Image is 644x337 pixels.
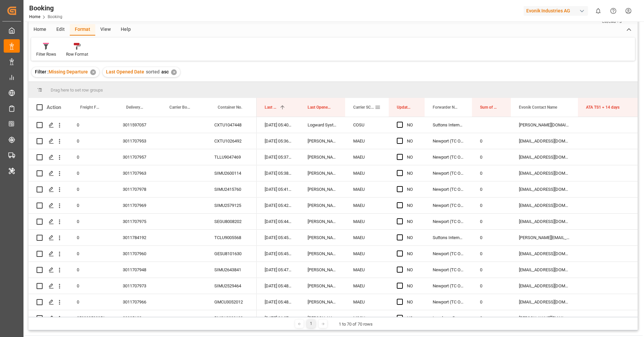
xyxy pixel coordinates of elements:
[300,117,345,133] div: Logward System
[519,105,557,110] span: Evonik Contact Name
[69,246,115,262] div: 0
[345,262,389,278] div: MAEU
[115,198,158,213] div: 3011707969
[407,214,417,229] div: NO
[511,133,578,149] div: [EMAIL_ADDRESS][DOMAIN_NAME]
[265,105,277,110] span: Last Opened Date
[69,198,115,213] div: 0
[425,310,472,326] div: Leschaco Bremen
[115,262,158,278] div: 3011707948
[472,149,511,165] div: 0
[206,133,257,149] div: CXTU1026492
[115,149,158,165] div: 3011707957
[70,24,95,36] div: Format
[511,214,578,229] div: [EMAIL_ADDRESS][DOMAIN_NAME]
[425,214,472,229] div: Newport (TC Operator)
[472,294,511,310] div: 0
[257,246,300,262] div: [DATE] 05:45:48
[206,230,257,245] div: TCLU9005568
[36,51,56,57] div: Filter Rows
[29,278,257,294] div: Press SPACE to select this row.
[300,181,345,197] div: [PERSON_NAME]
[35,69,49,74] span: Filter :
[257,230,300,245] div: [DATE] 05:45:39
[257,133,300,149] div: [DATE] 05:36:35
[29,24,51,36] div: Home
[69,165,115,181] div: 0
[69,214,115,229] div: 0
[472,310,511,326] div: 0
[115,165,158,181] div: 3011707963
[511,198,578,213] div: [EMAIL_ADDRESS][DOMAIN_NAME]
[257,181,300,197] div: [DATE] 05:41:52
[472,165,511,181] div: 0
[511,310,578,326] div: [PERSON_NAME][EMAIL_ADDRESS][PERSON_NAME][DOMAIN_NAME]
[407,278,417,294] div: NO
[300,310,345,326] div: [PERSON_NAME]
[511,294,578,310] div: [EMAIL_ADDRESS][DOMAIN_NAME]
[69,117,115,133] div: 0
[511,246,578,262] div: [EMAIL_ADDRESS][DOMAIN_NAME]
[171,69,177,75] div: ✕
[425,133,472,149] div: Newport (TC Operator)
[407,311,417,326] div: NO
[407,198,417,213] div: NO
[257,294,300,310] div: [DATE] 05:48:32
[106,69,144,74] span: Last Opened Date
[407,230,417,245] div: NO
[257,262,300,278] div: [DATE] 05:47:34
[115,246,158,262] div: 3011707960
[472,181,511,197] div: 0
[397,105,411,110] span: Update Last Opened By
[115,214,158,229] div: 3011707975
[69,230,115,245] div: 0
[425,246,472,262] div: Newport (TC Operator)
[511,117,578,133] div: [PERSON_NAME][DOMAIN_NAME][EMAIL_ADDRESS][PERSON_NAME][DOMAIN_NAME]
[115,181,158,197] div: 3011707978
[606,3,621,18] button: Help Center
[126,105,144,110] span: Delivery No.
[345,181,389,197] div: MAEU
[66,51,88,57] div: Row Format
[591,3,606,18] button: show 0 new notifications
[206,278,257,294] div: SIMU2529464
[29,133,257,149] div: Press SPACE to select this row.
[425,278,472,294] div: Newport (TC Operator)
[69,149,115,165] div: 0
[218,105,242,110] span: Container No.
[425,198,472,213] div: Newport (TC Operator)
[146,69,160,74] span: sorted
[425,294,472,310] div: Newport (TC Operator)
[345,133,389,149] div: MAEU
[206,165,257,181] div: SIMU2600114
[95,24,116,36] div: View
[29,214,257,230] div: Press SPACE to select this row.
[49,69,88,74] span: Missing Departure
[69,181,115,197] div: 0
[161,69,169,74] span: asc
[300,262,345,278] div: [PERSON_NAME]
[425,181,472,197] div: Newport (TC Operator)
[116,24,136,36] div: Help
[206,294,257,310] div: GMCU3052012
[300,294,345,310] div: [PERSON_NAME]
[524,4,591,17] button: Evonik Industries AG
[339,321,373,328] div: 1 to 70 of 70 rows
[345,165,389,181] div: MAEU
[472,133,511,149] div: 0
[300,165,345,181] div: [PERSON_NAME]
[80,105,101,110] span: Freight Forwarder's Reference No.
[206,310,257,326] div: BMOU3000109
[257,165,300,181] div: [DATE] 05:38:11
[345,230,389,245] div: MAEU
[69,278,115,294] div: 0
[115,278,158,294] div: 3011707973
[29,198,257,214] div: Press SPACE to select this row.
[206,246,257,262] div: GESU8101630
[511,165,578,181] div: [EMAIL_ADDRESS][DOMAIN_NAME]
[29,310,257,326] div: Press SPACE to select this row.
[300,278,345,294] div: [PERSON_NAME]
[433,105,458,110] span: Forwarder Name
[90,69,96,75] div: ✕
[169,105,192,110] span: Carrier Booking No.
